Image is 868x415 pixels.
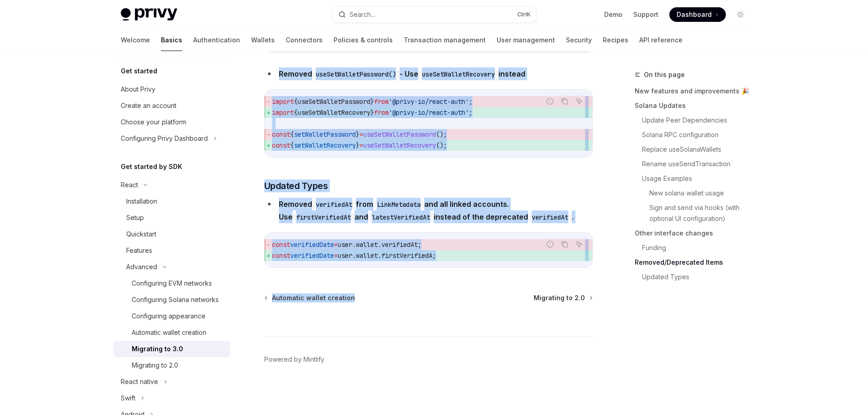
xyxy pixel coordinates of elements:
[293,212,354,222] code: firstVerifiedAt
[642,142,755,157] a: Replace useSolanaWallets
[356,130,360,138] span: }
[370,108,374,117] span: }
[113,210,230,226] a: Setup
[121,376,158,387] div: React native
[469,108,473,117] span: ;
[121,8,177,21] img: light logo
[126,212,144,223] div: Setup
[272,97,294,106] span: import
[332,6,536,23] button: Search...CtrlK
[113,357,230,374] a: Migrating to 2.0
[121,179,138,190] div: React
[352,251,356,260] span: .
[517,11,531,18] span: Ctrl K
[279,200,574,221] strong: Removed from and all linked accounts. Use and instead of the deprecated .
[604,10,622,19] a: Demo
[272,141,290,149] span: const
[290,241,334,249] span: verifiedDate
[121,393,135,404] div: Swift
[113,97,230,114] a: Create an account
[635,226,755,241] a: Other interface changes
[113,226,230,242] a: Quickstart
[566,29,592,51] a: Security
[272,130,290,138] span: const
[126,261,157,272] div: Advanced
[378,251,381,260] span: .
[356,241,378,249] span: wallet
[669,7,726,22] a: Dashboard
[132,327,206,338] div: Automatic wallet creation
[121,29,150,51] a: Welcome
[132,360,178,371] div: Migrating to 2.0
[126,229,156,240] div: Quickstart
[113,275,230,292] a: Configuring EVM networks
[338,251,352,260] span: user
[113,324,230,341] a: Automatic wallet creation
[559,95,570,107] button: Copy the contents from the code block
[294,108,298,117] span: {
[389,97,469,106] span: '@privy-io/react-auth'
[404,29,486,51] a: Transaction management
[639,29,683,51] a: API reference
[374,108,389,117] span: from
[677,10,712,19] span: Dashboard
[279,69,525,78] strong: Removed - Use instead
[642,128,755,142] a: Solana RPC configuration
[113,308,230,324] a: Configuring appearance
[573,238,585,250] button: Ask AI
[374,97,389,106] span: from
[642,241,755,255] a: Funding
[334,29,393,51] a: Policies & controls
[432,251,436,260] span: ;
[264,355,324,364] a: Powered by Mintlify
[132,343,183,354] div: Migrating to 3.0
[264,179,328,192] span: Updated Types
[132,294,219,305] div: Configuring Solana networks
[534,293,592,302] a: Migrating to 2.0
[373,200,424,210] code: LinkMetadata
[113,81,230,97] a: About Privy
[334,251,338,260] span: =
[389,108,469,117] span: '@privy-io/react-auth'
[272,293,355,302] span: Automatic wallet creation
[544,238,556,250] button: Report incorrect code
[497,29,555,51] a: User management
[469,97,473,106] span: ;
[121,66,157,77] h5: Get started
[312,69,400,79] code: useSetWalletPassword()
[633,10,658,19] a: Support
[528,212,572,222] code: verifiedAt
[290,251,334,260] span: verifiedDate
[121,84,155,95] div: About Privy
[356,251,378,260] span: wallet
[418,69,498,79] code: useSetWalletRecovery
[363,141,436,149] span: useSetWalletRecovery
[642,157,755,171] a: Rename useSendTransaction
[193,29,240,51] a: Authentication
[603,29,628,51] a: Recipes
[334,241,338,249] span: =
[286,29,323,51] a: Connectors
[642,113,755,128] a: Update Peer Dependencies
[113,114,230,130] a: Choose your platform
[363,130,436,138] span: useSetWalletPassword
[251,29,275,51] a: Wallets
[113,341,230,357] a: Migrating to 3.0
[370,97,374,106] span: }
[113,292,230,308] a: Configuring Solana networks
[356,141,360,149] span: }
[298,108,370,117] span: useSetWalletRecovery
[635,84,755,98] a: New features and improvements 🎉
[381,251,432,260] span: firstVerifiedA
[544,95,556,107] button: Report incorrect code
[733,7,748,22] button: Toggle dark mode
[294,141,356,149] span: setWalletRecovery
[294,130,356,138] span: setWalletPassword
[559,238,570,250] button: Copy the contents from the code block
[121,133,208,144] div: Configuring Privy Dashboard
[635,98,755,113] a: Solana Updates
[113,242,230,259] a: Features
[272,108,294,117] span: import
[272,251,290,260] span: const
[436,141,447,149] span: ();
